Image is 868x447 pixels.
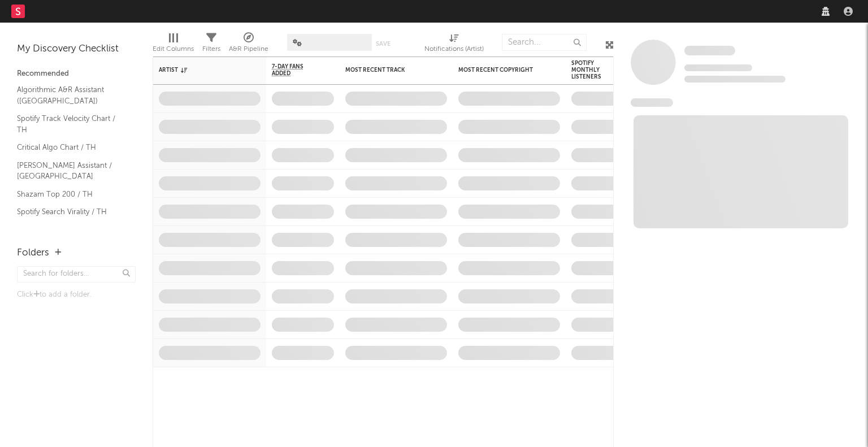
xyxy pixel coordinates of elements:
a: Spotify Search Virality / TH [17,206,124,218]
div: A&R Pipeline [229,28,268,61]
div: Notifications (Artist) [424,42,484,56]
div: Spotify Monthly Listeners [571,60,611,80]
div: Recommended [17,67,136,81]
span: Tracking Since: [DATE] [684,64,752,71]
div: Folders [17,246,49,260]
div: My Discovery Checklist [17,42,136,56]
div: Edit Columns [153,42,194,56]
button: Save [376,41,390,47]
div: Most Recent Track [345,67,430,73]
div: A&R Pipeline [229,42,268,56]
span: 0 fans last week [684,76,785,83]
a: Spotify Addiction Chart / TH [17,224,124,236]
span: News Feed [631,98,673,107]
a: Critical Algo Chart / TH [17,141,124,154]
div: Artist [159,67,244,73]
a: Spotify Track Velocity Chart / TH [17,112,124,136]
div: Notifications (Artist) [424,28,484,61]
div: Filters [202,42,220,56]
div: Click to add a folder. [17,288,136,302]
a: Shazam Top 200 / TH [17,188,124,201]
a: Some Artist [684,45,735,57]
span: 7-Day Fans Added [272,63,317,77]
div: Most Recent Copyright [458,67,543,73]
div: Filters [202,28,220,61]
a: Algorithmic A&R Assistant ([GEOGRAPHIC_DATA]) [17,84,124,107]
a: [PERSON_NAME] Assistant / [GEOGRAPHIC_DATA] [17,159,124,183]
input: Search... [502,34,587,51]
div: Edit Columns [153,28,194,61]
span: Some Artist [684,46,735,55]
input: Search for folders... [17,266,136,283]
